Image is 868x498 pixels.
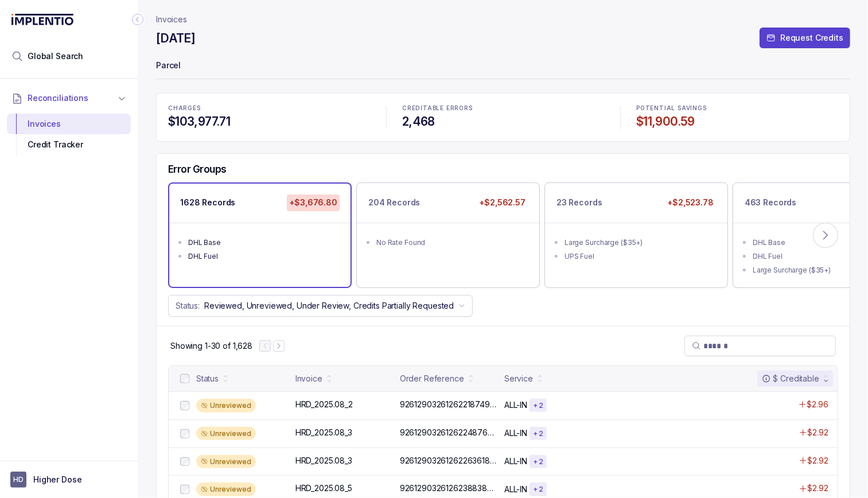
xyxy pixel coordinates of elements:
[176,300,200,312] p: Status:
[295,427,352,438] p: HRD_2025.08_3
[131,13,145,26] div: Collapse Icon
[808,483,828,494] p: $2.92
[295,455,352,466] p: HRD_2025.08_3
[16,134,122,155] div: Credit Tracker
[16,114,122,134] div: Invoices
[808,427,828,438] p: $2.92
[156,30,195,46] h4: [DATE]
[400,427,497,438] p: 9261290326126224876442
[295,399,353,410] p: HRD_2025.08_2
[28,92,88,104] span: Reconciliations
[807,399,828,410] p: $2.96
[196,373,219,384] div: Status
[168,105,370,112] p: CHARGES
[273,340,285,352] button: Next Page
[156,55,850,78] p: Parcel
[636,105,838,112] p: POTENTIAL SAVINGS
[204,300,454,312] p: Reviewed, Unreviewed, Under Review, Credits Partially Requested
[533,485,543,494] p: + 2
[196,455,256,469] div: Unreviewed
[400,399,497,410] p: 9261290326126221874953
[504,484,527,495] p: ALL-IN
[295,373,322,384] div: Invoice
[504,456,527,467] p: ALL-IN
[565,251,715,262] div: UPS Fuel
[762,373,819,384] div: $ Creditable
[477,194,528,211] p: +$2,562.57
[10,472,127,488] button: User initialsHigher Dose
[636,114,838,130] h4: $11,900.59
[10,472,26,488] span: User initials
[504,399,527,411] p: ALL-IN
[504,427,527,439] p: ALL-IN
[368,197,420,208] p: 204 Records
[180,429,189,438] input: checkbox-checkbox
[504,373,533,384] div: Service
[400,455,497,466] p: 9261290326126226361816
[196,399,256,413] div: Unreviewed
[28,50,83,62] span: Global Search
[180,374,189,383] input: checkbox-checkbox
[7,85,131,111] button: Reconciliations
[168,163,227,176] h5: Error Groups
[533,429,543,438] p: + 2
[760,28,850,48] button: Request Credits
[400,373,464,384] div: Order Reference
[402,114,604,130] h4: 2,468
[402,105,604,112] p: CREDITABLE ERRORS
[180,457,189,466] input: checkbox-checkbox
[196,483,256,496] div: Unreviewed
[168,295,473,317] button: Status:Reviewed, Unreviewed, Under Review, Credits Partially Requested
[156,14,187,25] nav: breadcrumb
[170,340,252,352] div: Remaining page entries
[665,194,716,211] p: +$2,523.78
[376,237,527,248] div: No Rate Found
[556,197,602,208] p: 23 Records
[156,14,187,25] a: Invoices
[533,401,543,410] p: + 2
[170,340,252,352] p: Showing 1-30 of 1,628
[168,114,370,130] h4: $103,977.71
[180,485,189,494] input: checkbox-checkbox
[533,457,543,466] p: + 2
[808,455,828,466] p: $2.92
[7,111,131,158] div: Reconciliations
[287,194,340,211] p: +$3,676.80
[745,197,796,208] p: 463 Records
[33,474,81,485] p: Higher Dose
[295,483,352,494] p: HRD_2025.08_5
[180,197,235,208] p: 1628 Records
[780,32,843,44] p: Request Credits
[188,251,338,262] div: DHL Fuel
[180,401,189,410] input: checkbox-checkbox
[188,237,338,248] div: DHL Base
[400,483,497,494] p: 9261290326126238838801
[196,427,256,441] div: Unreviewed
[565,237,715,248] div: Large Surcharge ($35+)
